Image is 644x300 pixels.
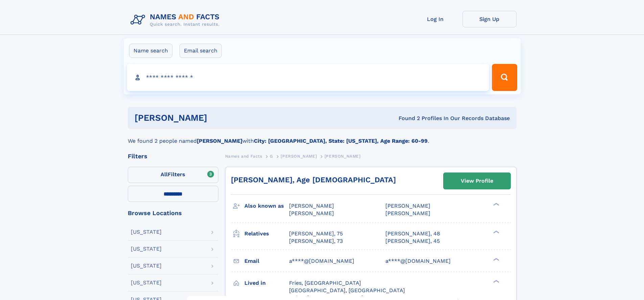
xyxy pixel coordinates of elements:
[231,176,396,184] a: [PERSON_NAME], Age [DEMOGRAPHIC_DATA]
[462,11,517,27] a: Sign Up
[270,152,273,160] a: G
[408,11,462,27] a: Log In
[225,152,262,160] a: Names and Facts
[492,230,500,234] div: ❯
[492,202,500,207] div: ❯
[281,152,317,160] a: [PERSON_NAME]
[129,44,172,58] label: Name search
[127,64,489,91] input: search input
[128,153,218,159] div: Filters
[444,173,510,189] a: View Profile
[131,263,162,269] div: [US_STATE]
[128,210,218,216] div: Browse Locations
[270,154,273,159] span: G
[131,280,162,285] div: [US_STATE]
[492,64,517,91] button: Search Button
[385,237,440,245] a: [PERSON_NAME], 45
[385,230,440,237] a: [PERSON_NAME], 48
[289,280,361,286] span: Fries, [GEOGRAPHIC_DATA]
[492,257,500,261] div: ❯
[289,203,334,209] span: [PERSON_NAME]
[244,228,289,239] h3: Relatives
[180,44,222,58] label: Email search
[289,210,334,216] span: [PERSON_NAME]
[325,154,361,159] span: [PERSON_NAME]
[254,138,428,144] b: City: [GEOGRAPHIC_DATA], State: [US_STATE], Age Range: 60-99
[131,229,162,235] div: [US_STATE]
[161,171,168,178] span: All
[244,277,289,289] h3: Lived in
[385,210,430,216] span: [PERSON_NAME]
[197,138,242,144] b: [PERSON_NAME]
[289,230,343,237] a: [PERSON_NAME], 75
[385,203,430,209] span: [PERSON_NAME]
[289,287,405,294] span: [GEOGRAPHIC_DATA], [GEOGRAPHIC_DATA]
[244,200,289,212] h3: Also known as
[135,114,303,122] h1: [PERSON_NAME]
[128,167,218,183] label: Filters
[281,154,317,159] span: [PERSON_NAME]
[128,129,517,145] div: We found 2 people named with .
[492,279,500,283] div: ❯
[244,255,289,267] h3: Email
[461,173,493,189] div: View Profile
[289,237,343,245] a: [PERSON_NAME], 73
[128,11,225,29] img: Logo Names and Facts
[303,115,510,122] div: Found 2 Profiles In Our Records Database
[131,246,162,252] div: [US_STATE]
